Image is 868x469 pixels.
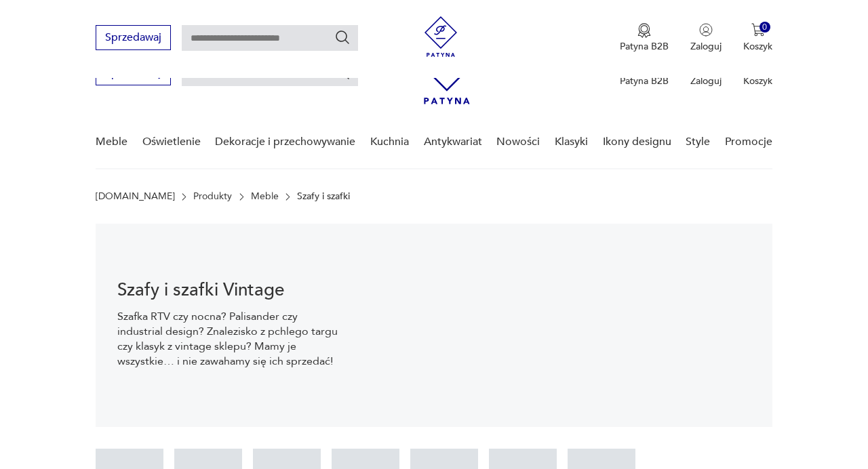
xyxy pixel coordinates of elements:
[743,75,772,87] p: Koszyk
[334,29,351,45] button: Szukaj
[117,282,344,298] h1: Szafy i szafki Vintage
[620,40,669,53] p: Patyna B2B
[496,116,540,168] a: Nowości
[690,40,722,53] p: Zaloguj
[370,116,409,168] a: Kuchnia
[725,116,772,168] a: Promocje
[686,116,710,168] a: Style
[117,309,344,369] p: Szafka RTV czy nocna? Palisander czy industrial design? Znalezisko z pchlego targu czy klasyk z v...
[620,23,669,53] button: Patyna B2B
[193,191,232,202] a: Produkty
[699,23,713,37] img: Ikonka użytkownika
[215,116,355,168] a: Dekoracje i przechowywanie
[96,116,127,168] a: Meble
[690,23,722,53] button: Zaloguj
[96,191,175,202] a: [DOMAIN_NAME]
[743,23,772,53] button: 0Koszyk
[420,16,461,57] img: Patyna - sklep z meblami i dekoracjami vintage
[620,23,669,53] a: Ikona medaluPatyna B2B
[424,116,482,168] a: Antykwariat
[555,116,588,168] a: Klasyki
[751,23,765,37] img: Ikona koszyka
[96,34,171,43] a: Sprzedawaj
[759,22,771,33] div: 0
[251,191,279,202] a: Meble
[637,23,651,38] img: Ikona medalu
[96,69,171,79] a: Sprzedawaj
[142,116,201,168] a: Oświetlenie
[620,75,669,87] p: Patyna B2B
[603,116,671,168] a: Ikony designu
[96,25,171,50] button: Sprzedawaj
[690,75,722,87] p: Zaloguj
[743,40,772,53] p: Koszyk
[297,191,350,202] p: Szafy i szafki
